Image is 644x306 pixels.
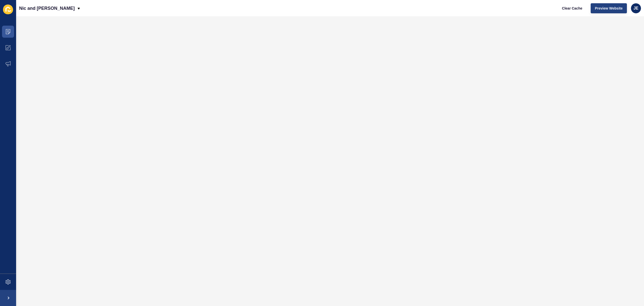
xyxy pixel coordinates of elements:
[591,3,627,13] button: Preview Website
[562,6,582,11] span: Clear Cache
[19,2,75,15] p: Nic and [PERSON_NAME]
[633,6,638,11] span: JE
[558,3,587,13] button: Clear Cache
[595,6,623,11] span: Preview Website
